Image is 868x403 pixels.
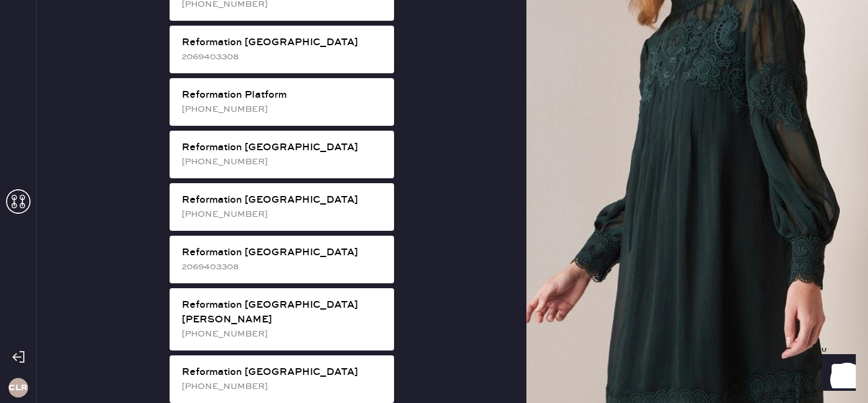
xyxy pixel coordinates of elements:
div: [PHONE_NUMBER] [182,155,384,169]
h3: CLR [9,383,27,392]
div: 2069403308 [182,260,384,274]
div: Reformation [GEOGRAPHIC_DATA] [182,193,384,208]
div: Reformation Platform [182,88,384,103]
div: Reformation [GEOGRAPHIC_DATA] [182,140,384,155]
div: Reformation [GEOGRAPHIC_DATA] [182,245,384,260]
iframe: Front Chat [810,348,863,401]
div: 2069403308 [182,50,384,64]
div: [PHONE_NUMBER] [182,208,384,221]
div: Reformation [GEOGRAPHIC_DATA][PERSON_NAME] [182,298,384,327]
div: [PHONE_NUMBER] [182,327,384,341]
div: [PHONE_NUMBER] [182,103,384,116]
div: Reformation [GEOGRAPHIC_DATA] [182,35,384,50]
div: [PHONE_NUMBER] [182,380,384,393]
div: Reformation [GEOGRAPHIC_DATA] [182,365,384,380]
